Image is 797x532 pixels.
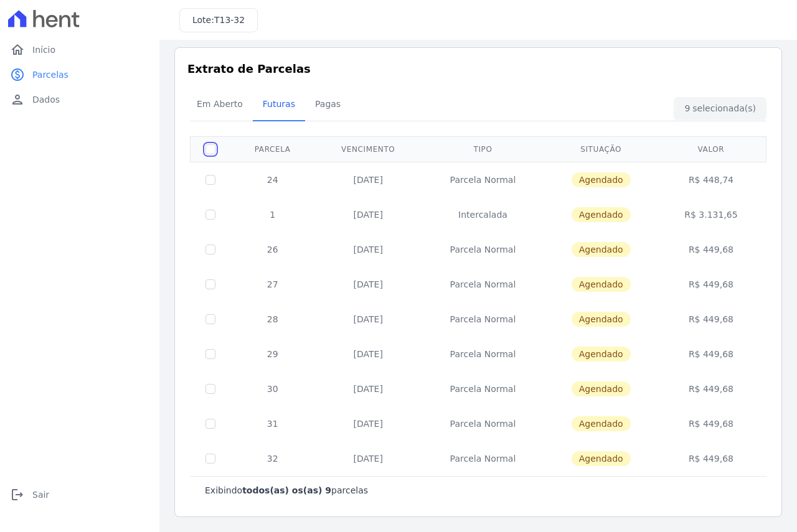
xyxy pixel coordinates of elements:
th: Vencimento [314,136,422,162]
span: Agendado [572,416,631,431]
td: 24 [230,162,314,197]
span: Parcelas [32,68,68,81]
td: 31 [230,406,314,441]
span: Sair [32,488,49,501]
span: Agendado [572,242,631,257]
p: Exibindo parcelas [205,484,368,497]
a: homeInício [5,37,154,62]
b: todos(as) os(as) 9 [242,485,331,495]
i: logout [10,487,25,502]
td: [DATE] [314,267,422,302]
td: Intercalada [422,197,544,232]
td: R$ 449,68 [658,267,765,302]
td: [DATE] [314,371,422,406]
td: [DATE] [314,441,422,476]
td: Parcela Normal [422,371,544,406]
span: Início [32,44,55,56]
a: logoutSair [5,482,154,507]
i: home [10,42,25,57]
span: Agendado [572,172,631,187]
span: Agendado [572,207,631,222]
h3: Lote: [192,14,245,27]
td: [DATE] [314,232,422,267]
span: Pagas [308,91,348,116]
a: Futuras [253,89,305,121]
td: [DATE] [314,197,422,232]
td: 26 [230,232,314,267]
span: Dados [32,93,60,106]
td: R$ 449,68 [658,371,765,406]
th: Valor [658,136,765,162]
th: Situação [544,136,658,162]
a: paidParcelas [5,62,154,87]
td: R$ 3.131,65 [658,197,765,232]
span: Agendado [572,312,631,327]
td: Parcela Normal [422,302,544,337]
span: Agendado [572,451,631,466]
td: R$ 449,68 [658,337,765,371]
td: 32 [230,441,314,476]
a: personDados [5,87,154,112]
td: 29 [230,337,314,371]
th: Tipo [422,136,544,162]
span: Agendado [572,381,631,396]
td: Parcela Normal [422,337,544,371]
span: T13-32 [214,15,245,25]
td: Parcela Normal [422,406,544,441]
a: Em Aberto [187,89,253,121]
th: Parcela [230,136,314,162]
span: Em Aberto [189,91,250,116]
td: 27 [230,267,314,302]
td: R$ 449,68 [658,441,765,476]
td: [DATE] [314,162,422,197]
td: 28 [230,302,314,337]
i: paid [10,67,25,82]
td: 30 [230,371,314,406]
td: R$ 449,68 [658,302,765,337]
td: R$ 449,68 [658,406,765,441]
td: [DATE] [314,337,422,371]
td: 1 [230,197,314,232]
h3: Extrato de Parcelas [187,60,769,77]
i: person [10,92,25,107]
a: Pagas [305,89,351,121]
td: [DATE] [314,406,422,441]
td: [DATE] [314,302,422,337]
td: Parcela Normal [422,441,544,476]
td: Parcela Normal [422,162,544,197]
span: Agendado [572,277,631,292]
td: R$ 449,68 [658,232,765,267]
td: Parcela Normal [422,267,544,302]
td: Parcela Normal [422,232,544,267]
td: R$ 448,74 [658,162,765,197]
span: Futuras [255,91,303,116]
span: Agendado [572,347,631,362]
